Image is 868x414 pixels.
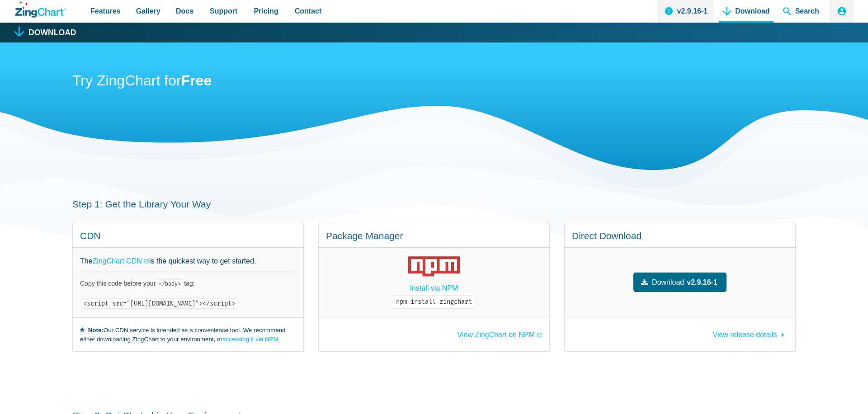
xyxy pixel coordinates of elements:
span: Features [90,5,121,17]
strong: v2.9.16-1 [687,276,717,288]
a: ZingChart CDN [93,255,149,267]
p: Copy this code before your tag: [80,279,296,288]
a: accessing it via NPM [222,336,278,343]
span: Pricing [254,5,278,17]
span: Support [210,5,237,17]
strong: Note: [88,327,104,334]
p: The is the quickest way to get started. [80,255,296,267]
span: Download [652,276,684,288]
h4: Package Manager [326,230,542,242]
h1: Download [28,29,76,37]
span: Contact [295,5,322,17]
code: <script src="[URL][DOMAIN_NAME]"></script> [80,298,238,309]
strong: Free [181,72,212,89]
span: View release details [713,331,777,339]
a: View release details [713,326,788,339]
h4: CDN [80,230,296,242]
code: </body> [156,279,184,288]
a: Install via NPM [410,282,458,294]
small: Our CDN service is intended as a convenience tool. We recommend either downloading ZingChart to y... [80,325,296,344]
span: Docs [176,5,193,17]
a: Downloadv2.9.16-1 [633,273,726,292]
h2: Try ZingChart for [72,71,796,92]
h4: Direct Download [572,230,788,242]
code: npm install zingchart [393,295,475,309]
a: View ZingChart on NPM [458,331,542,339]
a: ZingChart Logo. Click to return to the homepage [15,1,66,18]
span: Gallery [136,5,160,17]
